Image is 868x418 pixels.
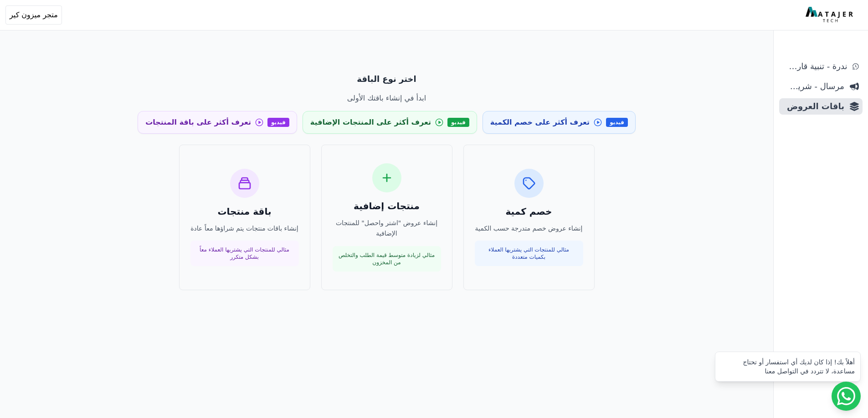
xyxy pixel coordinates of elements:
p: مثالي للمنتجات التي يشتريها العملاء بكميات متعددة [480,246,578,261]
h3: باقة منتجات [190,205,299,218]
span: فيديو [267,118,289,127]
p: إنشاء باقات منتجات يتم شراؤها معاً عادة [190,223,299,234]
p: مثالي للمنتجات التي يشتريها العملاء معاً بشكل متكرر [196,246,293,261]
span: باقات العروض [783,100,844,113]
h3: منتجات إضافية [333,200,441,212]
button: متجر ميزون كير [5,5,62,25]
span: مرسال - شريط دعاية [783,80,844,93]
span: فيديو [447,118,469,127]
div: أهلاً بك! إذا كان لديك أي استفسار أو تحتاج مساعدة، لا تتردد في التواصل معنا [721,358,855,376]
img: MatajerTech Logo [806,7,855,23]
a: فيديو تعرف أكثر على باقة المنتجات [138,111,297,134]
span: تعرف أكثر على خصم الكمية [490,117,590,128]
span: فيديو [606,118,628,127]
p: اختر نوع الباقة [84,73,689,86]
span: تعرف أكثر على المنتجات الإضافية [310,117,431,128]
p: إنشاء عروض "اشتر واحصل" للمنتجات الإضافية [333,218,441,239]
p: مثالي لزيادة متوسط قيمة الطلب والتخلص من المخزون [338,252,436,266]
span: تعرف أكثر على باقة المنتجات [145,117,251,128]
p: إنشاء عروض خصم متدرجة حسب الكمية [475,223,583,234]
a: فيديو تعرف أكثر على خصم الكمية [483,111,636,134]
p: ابدأ في إنشاء باقتك الأولى [84,93,689,104]
span: ندرة - تنبية قارب علي النفاذ [783,60,847,73]
span: متجر ميزون كير [10,10,58,20]
a: فيديو تعرف أكثر على المنتجات الإضافية [303,111,477,134]
h3: خصم كمية [475,205,583,218]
